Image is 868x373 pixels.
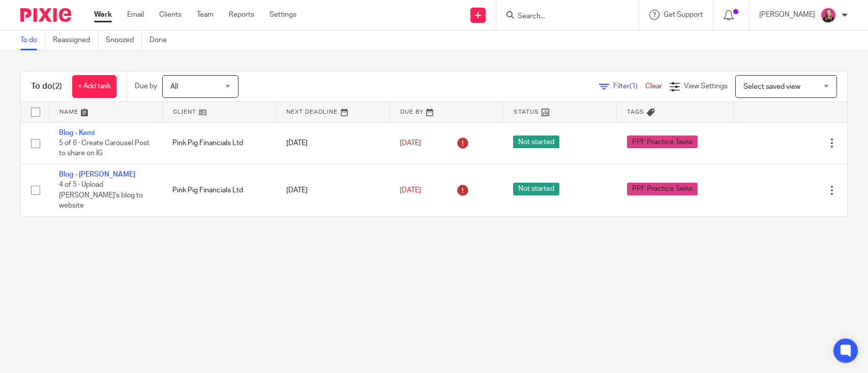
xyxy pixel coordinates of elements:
[59,171,135,178] a: Blog - [PERSON_NAME]
[31,81,62,92] h1: To do
[627,183,698,195] span: PPF Practice Tasks
[613,83,645,90] span: Filter
[59,140,149,157] span: 5 of 6 · Create Carousel Post to share on IG
[513,135,559,148] span: Not started
[270,10,296,20] a: Settings
[127,10,144,20] a: Email
[645,83,662,90] a: Clear
[759,10,815,20] p: [PERSON_NAME]
[400,140,421,147] span: [DATE]
[162,122,276,164] td: Pink Pig Financials Ltd
[59,182,143,210] span: 4 of 5 · Upload [PERSON_NAME]'s blog to website
[20,8,71,22] img: Pixie
[135,81,157,91] p: Due by
[106,30,142,50] a: Snoozed
[276,164,390,216] td: [DATE]
[743,83,800,90] span: Select saved view
[627,135,698,148] span: PPF Practice Tasks
[162,164,276,216] td: Pink Pig Financials Ltd
[664,11,703,18] span: Get Support
[159,10,182,20] a: Clients
[517,12,608,21] input: Search
[59,129,95,137] a: Blog - Kemi
[20,30,45,50] a: To do
[684,83,728,90] span: View Settings
[52,82,62,90] span: (2)
[820,7,836,23] img: Team%20headshots.png
[513,183,559,195] span: Not started
[400,187,421,194] span: [DATE]
[94,10,112,20] a: Work
[197,10,214,20] a: Team
[276,122,390,164] td: [DATE]
[170,83,178,90] span: All
[627,109,644,115] span: Tags
[149,30,174,50] a: Done
[53,30,98,50] a: Reassigned
[630,83,638,90] span: (1)
[229,10,254,20] a: Reports
[72,75,116,98] a: + Add task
